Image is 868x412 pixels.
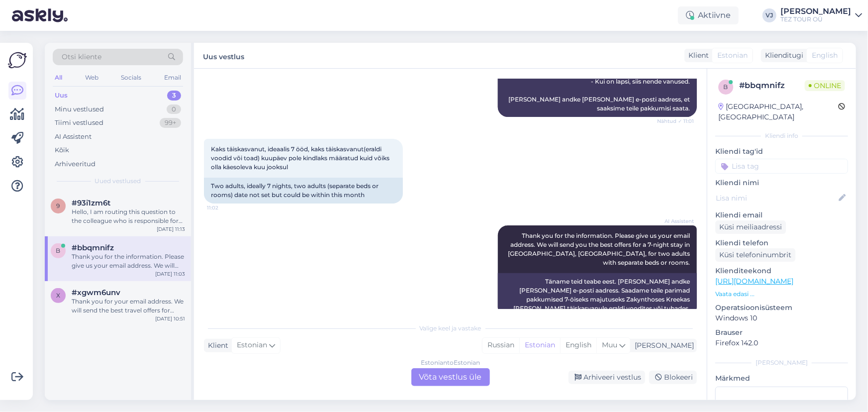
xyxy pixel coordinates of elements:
span: Otsi kliente [62,52,101,62]
div: [DATE] 11:03 [155,270,185,278]
span: Uued vestlused [95,177,141,186]
div: Kliendi info [715,131,848,140]
span: Online [805,80,845,91]
div: Klienditugi [761,50,803,61]
div: Võta vestlus üle [411,368,490,386]
p: Kliendi nimi [715,178,848,188]
label: Uus vestlus [203,49,244,62]
div: [GEOGRAPHIC_DATA], [GEOGRAPHIC_DATA] [718,102,838,122]
div: Russian [482,338,519,353]
div: Socials [119,71,143,84]
p: Märkmed [715,373,848,384]
div: Küsi meiliaadressi [715,220,786,234]
div: Blokeeri [649,371,697,384]
span: #bbqmnifz [72,243,114,252]
div: Hello, I am routing this question to the colleague who is responsible for this topic. The reply m... [72,207,185,225]
div: Two adults, ideally 7 nights, two adults (separate beds or rooms) date not set but could be withi... [204,178,403,204]
div: Estonian to Estonian [421,358,480,367]
div: [PERSON_NAME] [631,340,694,351]
span: #93i1zm6t [72,199,110,207]
span: Kaks täiskasvanut, ideaalis 7 ööd, kaks täiskasvanut(eraldi voodid või toad) kuupäev pole kindlak... [211,145,391,171]
span: Nähtud ✓ 11:01 [657,117,694,125]
a: [PERSON_NAME]TEZ TOUR OÜ [780,7,862,23]
span: Thank you for the information. Please give us your email address. We will send you the best offer... [508,232,691,266]
div: TEZ TOUR OÜ [780,15,851,23]
input: Lisa nimi [716,193,837,204]
div: Klient [204,340,228,351]
div: Küsi telefoninumbrit [715,248,795,262]
p: Kliendi telefon [715,238,848,248]
p: Brauser [715,327,848,338]
span: Estonian [717,50,748,61]
div: Valige keel ja vastake [204,324,697,333]
div: Uus [55,91,68,101]
div: Email [162,71,183,84]
div: [PERSON_NAME] [715,358,848,367]
div: All [53,71,64,84]
span: b [56,247,61,254]
span: 11:02 [207,204,244,211]
span: b [724,83,728,91]
p: Firefox 142.0 [715,338,848,348]
p: Kliendi tag'id [715,146,848,157]
div: 3 [167,91,181,101]
div: # bbqmnifz [739,80,805,92]
p: Windows 10 [715,313,848,323]
div: 0 [167,104,181,114]
div: Web [83,71,100,84]
p: Operatsioonisüsteem [715,303,848,313]
div: Klient [684,50,709,61]
p: Kliendi email [715,210,848,220]
input: Lisa tag [715,159,848,174]
p: Klienditeekond [715,266,848,276]
div: Tiimi vestlused [55,118,103,128]
div: [PERSON_NAME] [780,7,851,15]
div: [DATE] 10:51 [155,315,185,322]
a: [URL][DOMAIN_NAME] [715,277,793,286]
span: Estonian [237,340,267,351]
div: VJ [763,8,776,22]
div: Kõik [55,145,69,155]
div: AI Assistent [55,132,92,142]
div: Thank you for your email address. We will send the best travel offers for your trip to [GEOGRAPHI... [72,297,185,315]
div: Täname teid teabe eest. [PERSON_NAME] andke [PERSON_NAME] e-posti aadress. Saadame teile parimad ... [498,273,697,317]
span: Muu [602,340,617,349]
div: Minu vestlused [55,104,104,114]
img: Askly Logo [8,51,27,70]
div: 99+ [160,118,181,128]
p: Vaata edasi ... [715,290,848,299]
div: English [560,338,596,353]
span: x [56,292,60,299]
div: [DATE] 11:13 [157,225,185,233]
div: Arhiveeri vestlus [569,371,645,384]
div: Estonian [519,338,560,353]
div: Arhiveeritud [55,159,96,169]
span: #xgwm6unv [72,288,120,297]
span: English [812,50,838,61]
div: Thank you for the information. Please give us your email address. We will send you the best offer... [72,252,185,270]
span: 9 [57,202,60,209]
span: AI Assistent [657,217,694,225]
div: Aktiivne [678,6,739,24]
